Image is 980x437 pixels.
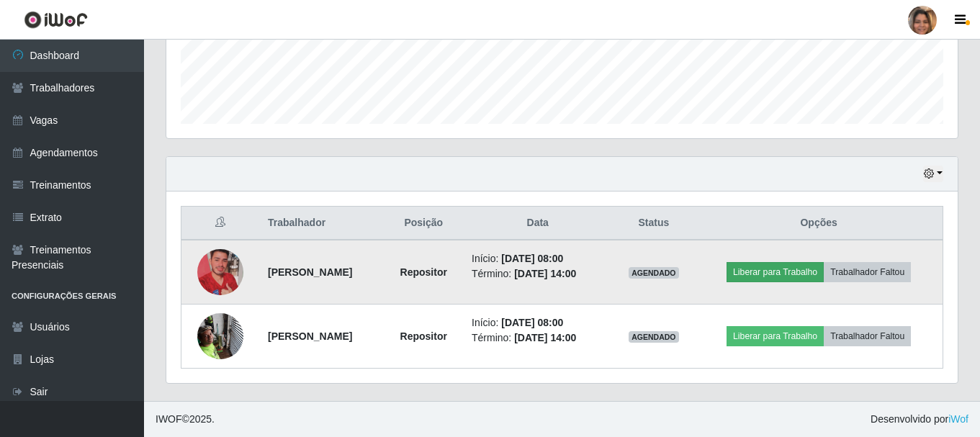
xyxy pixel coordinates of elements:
[197,231,243,313] img: 1741878920639.jpeg
[472,330,603,346] li: Término:
[501,253,563,264] time: [DATE] 08:00
[268,266,352,278] strong: [PERSON_NAME]
[824,326,911,346] button: Trabalhador Faltou
[824,262,911,282] button: Trabalhador Faltou
[156,412,215,427] span: © 2025 .
[871,412,968,427] span: Desenvolvido por
[384,207,463,240] th: Posição
[727,326,824,346] button: Liberar para Trabalho
[629,331,679,343] span: AGENDADO
[463,207,612,240] th: Data
[629,267,679,279] span: AGENDADO
[695,207,943,240] th: Opções
[268,330,352,342] strong: [PERSON_NAME]
[948,413,968,425] a: iWof
[400,330,447,342] strong: Repositor
[259,207,384,240] th: Trabalhador
[197,305,243,366] img: 1748279738294.jpeg
[612,207,695,240] th: Status
[156,413,182,425] span: IWOF
[514,268,576,279] time: [DATE] 14:00
[400,266,447,278] strong: Repositor
[727,262,824,282] button: Liberar para Trabalho
[472,315,603,330] li: Início:
[514,332,576,343] time: [DATE] 14:00
[24,11,88,29] img: CoreUI Logo
[472,251,603,266] li: Início:
[472,266,603,281] li: Término:
[501,317,563,328] time: [DATE] 08:00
